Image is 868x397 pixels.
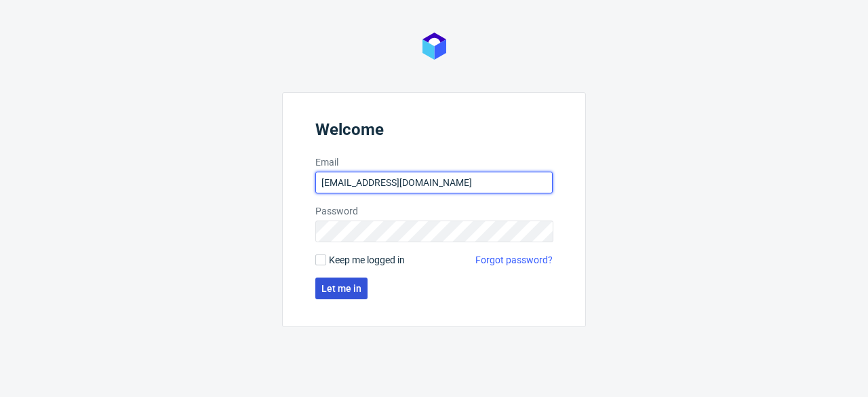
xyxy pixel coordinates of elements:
label: Email [315,155,553,169]
span: Let me in [321,284,361,293]
button: Let me in [315,278,368,299]
a: Forgot password? [475,253,553,267]
label: Password [315,204,553,218]
header: Welcome [315,120,553,145]
span: Keep me logged in [329,253,405,267]
input: you@youremail.com [315,172,553,193]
